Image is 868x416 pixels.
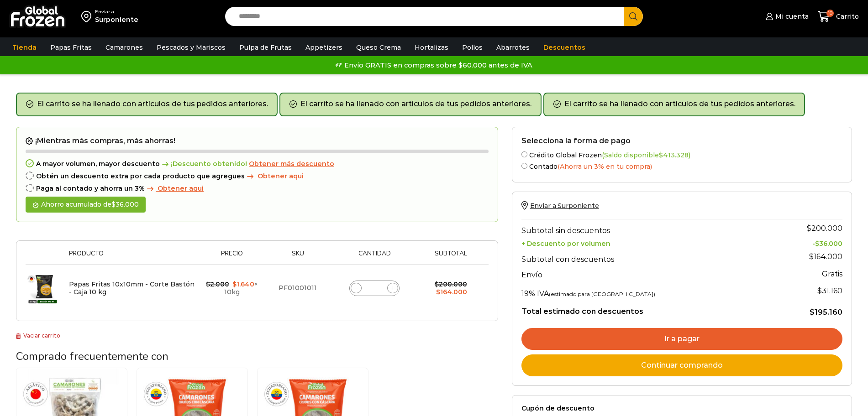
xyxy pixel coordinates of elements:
div: Obtén un descuento extra por cada producto que agregues [26,172,489,180]
span: Mi cuenta [773,12,809,21]
th: Subtotal con descuentos [521,248,771,266]
a: Enviar a Surponiente [521,202,599,210]
span: $ [206,280,210,288]
a: Continuar comprando [521,354,842,376]
span: ¡Descuento obtenido! [160,160,247,168]
div: El carrito se ha llenado con artículos de tus pedidos anteriores. [279,93,541,116]
label: Crédito Global Frozen [521,150,842,159]
td: PF01001011 [264,265,331,312]
th: Precio [200,250,264,264]
a: Hortalizas [410,39,453,56]
td: × 10kg [200,265,264,312]
label: Contado [521,161,842,171]
a: 10 Carrito [818,6,859,27]
a: Abarrotes [492,39,534,56]
a: Pulpa de Frutas [235,39,296,56]
bdi: 200.000 [807,224,842,233]
bdi: 195.160 [810,308,842,317]
input: Product quantity [368,282,381,295]
span: $ [810,308,815,317]
bdi: 36.000 [111,200,139,208]
th: Subtotal sin descuentos [521,219,771,237]
img: address-field-icon.svg [81,9,95,24]
span: $ [232,280,237,288]
div: Surponiente [95,15,138,24]
span: (Saldo disponible ) [602,151,690,159]
span: $ [111,200,116,208]
div: El carrito se ha llenado con artículos de tus pedidos anteriores. [543,93,805,116]
a: Papas Fritas 10x10mm - Corte Bastón - Caja 10 kg [69,280,195,296]
small: (estimado para [GEOGRAPHIC_DATA]) [549,291,655,297]
a: Mi cuenta [763,7,808,26]
span: 31.160 [817,286,842,295]
a: Tienda [8,39,41,56]
a: Vaciar carrito [16,332,60,339]
a: Appetizers [301,39,347,56]
span: Carrito [834,12,859,21]
bdi: 1.640 [232,280,254,288]
bdi: 36.000 [815,239,842,248]
td: - [770,237,842,248]
span: $ [435,280,439,288]
a: Pollos [458,39,487,56]
span: $ [807,224,811,233]
input: Contado(Ahorra un 3% en tu compra) [521,163,527,169]
span: (Ahorra un 3% en tu compra) [558,162,652,171]
label: Cupón de descuento [521,405,842,412]
a: Obtener más descuento [249,160,334,168]
strong: Gratis [822,270,842,278]
th: Subtotal [418,250,484,264]
bdi: 413.328 [659,151,689,159]
bdi: 164.000 [809,252,842,261]
th: + Descuento por volumen [521,237,771,248]
a: Obtener aqui [145,185,204,192]
a: Camarones [101,39,147,56]
a: Obtener aqui [245,172,304,180]
span: $ [817,286,822,295]
a: Papas Fritas [46,39,96,56]
a: Pescados y Mariscos [152,39,230,56]
span: $ [659,151,663,159]
h2: ¡Mientras más compras, más ahorras! [26,136,489,146]
th: Envío [521,266,771,282]
div: El carrito se ha llenado con artículos de tus pedidos anteriores. [16,93,278,116]
span: Enviar a Surponiente [530,202,599,210]
span: $ [815,239,819,248]
th: 19% IVA [521,282,771,300]
button: Search button [624,7,643,26]
span: $ [436,288,440,296]
div: Ahorro acumulado de [26,197,146,213]
span: 10 [826,10,834,17]
div: A mayor volumen, mayor descuento [26,160,489,168]
span: Obtener aqui [258,172,304,180]
span: Comprado frecuentemente con [16,349,168,364]
span: Obtener aqui [158,184,204,192]
bdi: 164.000 [436,288,467,296]
div: Enviar a [95,9,138,15]
span: $ [809,252,814,261]
th: Cantidad [331,250,418,264]
th: Sku [264,250,331,264]
span: Obtener más descuento [249,160,334,168]
a: Queso Crema [352,39,405,56]
h2: Selecciona la forma de pago [521,136,842,145]
a: Ir a pagar [521,328,842,350]
input: Crédito Global Frozen(Saldo disponible$413.328) [521,151,527,157]
th: Total estimado con descuentos [521,300,771,317]
th: Producto [64,250,200,264]
bdi: 2.000 [206,280,229,288]
bdi: 200.000 [435,280,467,288]
div: Paga al contado y ahorra un 3% [26,185,489,192]
a: Descuentos [539,39,590,56]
